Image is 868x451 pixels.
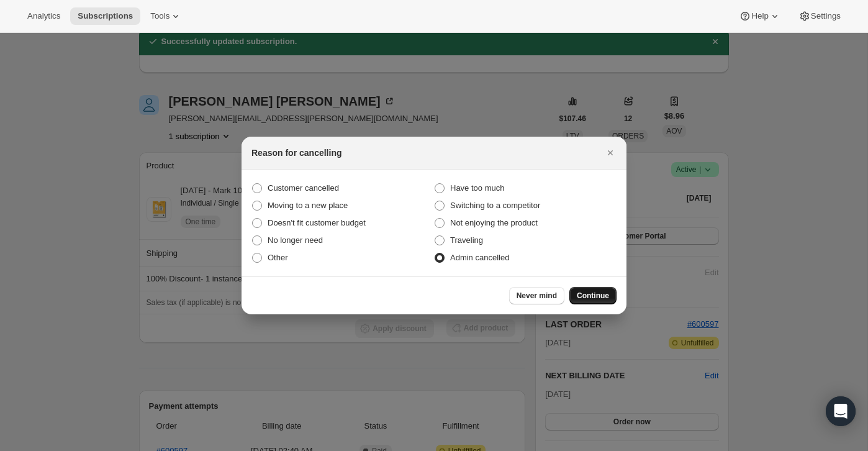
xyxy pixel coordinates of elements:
span: Doesn't fit customer budget [268,218,366,227]
button: Settings [791,7,848,25]
span: Subscriptions [78,11,133,21]
span: Tools [150,11,170,21]
button: Help [731,7,788,25]
span: Traveling [450,235,483,245]
span: Never mind [517,291,557,301]
button: Never mind [509,287,564,304]
span: Switching to a competitor [450,201,540,210]
span: Help [751,11,768,21]
button: Close [602,144,619,162]
div: Open Intercom Messenger [826,396,856,426]
button: Tools [143,7,189,25]
h2: Reason for cancelling [251,147,341,159]
span: Settings [811,11,841,21]
span: Customer cancelled [268,183,339,193]
span: Continue [577,291,609,301]
button: Analytics [20,7,68,25]
span: No longer need [268,235,323,245]
button: Subscriptions [70,7,140,25]
span: Moving to a new place [268,201,348,210]
span: Analytics [27,11,60,21]
span: Other [268,253,288,262]
span: Not enjoying the product [450,218,538,227]
button: Continue [569,287,617,304]
span: Admin cancelled [450,253,509,262]
span: Have too much [450,183,504,193]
